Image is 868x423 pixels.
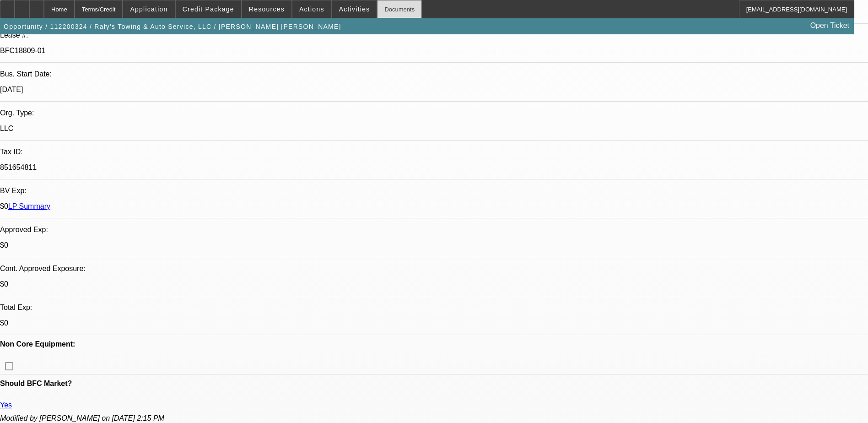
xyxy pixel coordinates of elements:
span: Opportunity / 112200324 / Rafy's Towing & Auto Service, LLC / [PERSON_NAME] [PERSON_NAME] [4,23,341,30]
span: Application [130,5,167,13]
span: Resources [249,5,285,13]
span: Credit Package [183,5,234,13]
span: Actions [299,5,324,13]
button: Actions [292,0,331,18]
a: LP Summary [8,202,50,210]
button: Credit Package [176,0,241,18]
span: Activities [339,5,370,13]
a: Open Ticket [807,18,853,33]
button: Resources [242,0,291,18]
button: Application [123,0,174,18]
button: Activities [332,0,377,18]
